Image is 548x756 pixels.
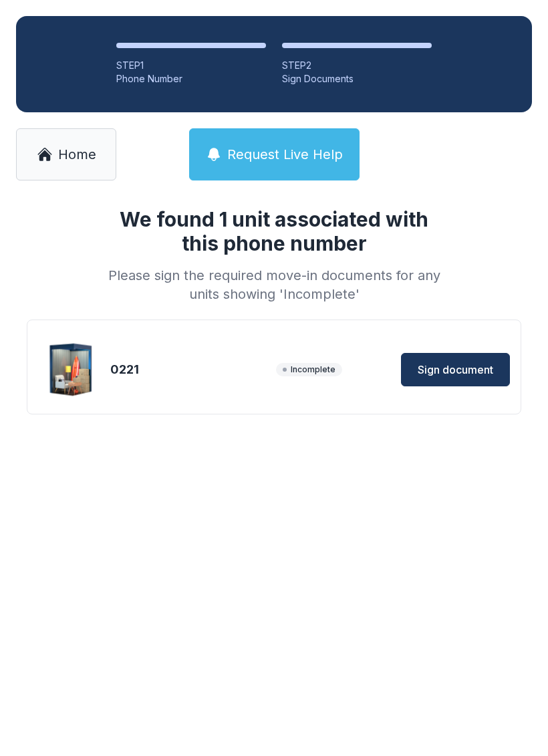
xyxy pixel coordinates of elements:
span: Home [58,145,96,164]
div: Phone Number [116,72,266,86]
span: Request Live Help [227,145,343,164]
div: Please sign the required move-in documents for any units showing 'Incomplete' [103,266,445,303]
div: 0221 [110,360,271,379]
span: Incomplete [276,363,342,376]
span: Sign document [418,362,493,378]
h1: We found 1 unit associated with this phone number [103,207,445,255]
div: Sign Documents [282,72,432,86]
div: STEP 1 [116,59,266,72]
div: STEP 2 [282,59,432,72]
